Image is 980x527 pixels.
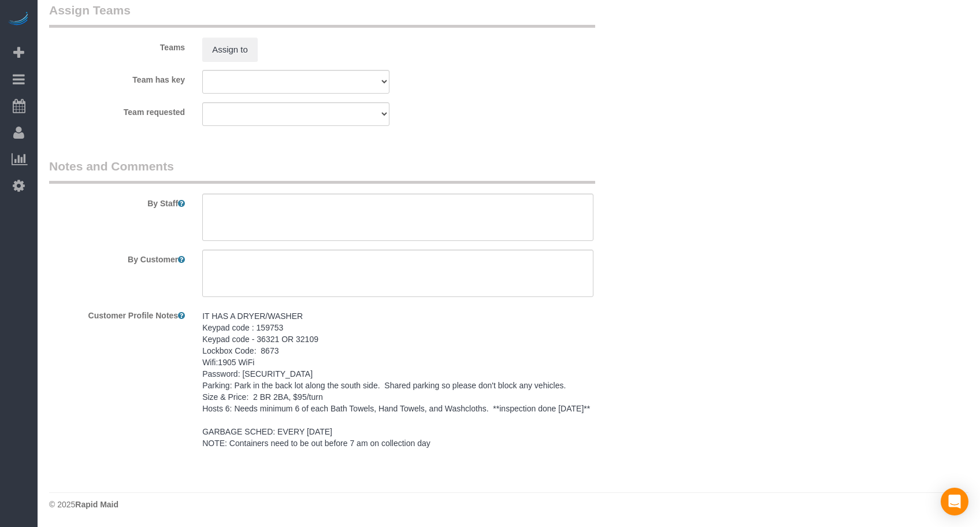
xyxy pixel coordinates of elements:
button: Assign to [202,38,258,62]
div: © 2025 [49,499,968,510]
img: Automaid Logo [7,12,30,28]
label: By Customer [40,250,194,265]
legend: Notes and Comments [49,158,595,184]
label: By Staff [40,194,194,209]
label: Team has key [40,70,194,86]
label: Team requested [40,102,194,118]
div: Open Intercom Messenger [941,488,968,515]
label: Customer Profile Notes [40,306,194,321]
legend: Assign Teams [49,2,595,28]
pre: IT HAS A DRYER/WASHER Keypad code : 159753 Keypad code - 36321 OR 32109 Lockbox Code: 8673 Wifi:1... [202,310,593,449]
label: Teams [40,38,194,53]
strong: Rapid Maid [75,500,118,509]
